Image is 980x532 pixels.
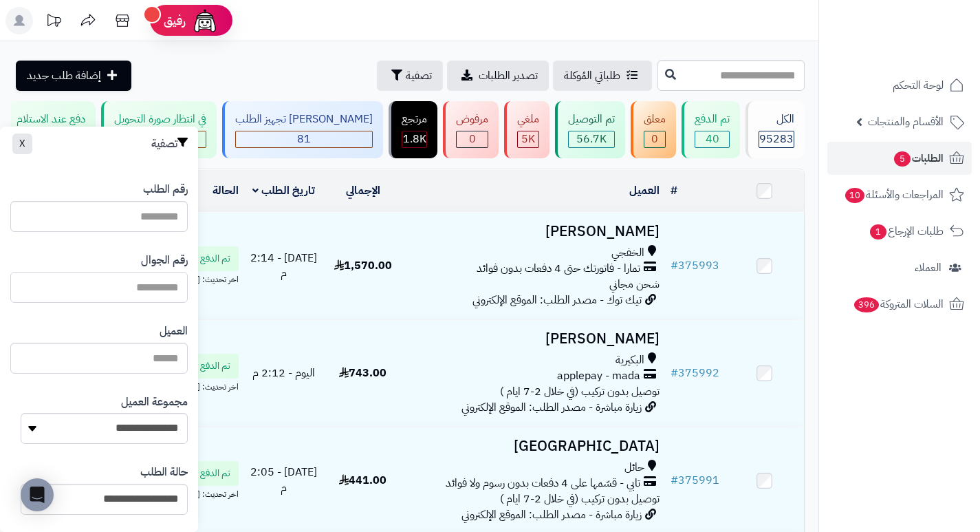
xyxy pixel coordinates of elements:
span: # [671,365,678,381]
span: تم الدفع [200,359,230,373]
span: 5 [893,151,911,167]
div: 40 [695,131,729,147]
span: 0 [469,131,476,147]
div: معلق [644,111,666,127]
div: دفع عند الاستلام [17,111,85,127]
label: رقم الجوال [141,253,188,268]
span: # [671,472,678,489]
img: logo-2.png [886,10,967,39]
span: طلباتي المُوكلة [564,67,620,84]
a: إضافة طلب جديد [16,61,131,91]
span: الأقسام والمنتجات [868,112,944,131]
div: 56707 [569,131,614,147]
div: 0 [644,131,665,147]
h3: [PERSON_NAME] [408,224,660,240]
span: السلات المتروكة [853,295,944,314]
a: تصدير الطلبات [447,61,549,91]
span: تابي - قسّمها على 4 دفعات بدون رسوم ولا فوائد [446,476,640,491]
span: إضافة طلب جديد [27,67,101,84]
span: X [19,136,25,151]
div: تم الدفع [695,111,730,127]
a: طلبات الإرجاع1 [827,215,972,248]
span: البكيرية [616,352,644,368]
a: لوحة التحكم [827,69,972,102]
button: تصفية [377,61,443,91]
div: مرفوض [456,111,488,127]
a: في انتظار صورة التحويل 0 [98,101,219,158]
span: المراجعات والأسئلة [844,185,944,204]
span: تصفية [406,67,432,84]
span: 743.00 [339,365,386,381]
span: طلبات الإرجاع [869,222,944,241]
button: X [12,134,32,154]
span: 40 [706,131,719,147]
span: الطلبات [893,149,944,168]
div: مرتجع [402,111,427,127]
div: Open Intercom Messenger [21,478,54,511]
a: العميل [629,182,660,199]
span: 396 [853,297,880,313]
div: ملغي [517,111,539,127]
h3: تصفية [151,137,188,151]
label: العميل [160,323,188,339]
span: 81 [297,131,311,147]
a: المراجعات والأسئلة10 [827,178,972,211]
span: الخفجي [611,245,644,261]
a: مرتجع 1.8K [386,101,440,158]
div: 81 [236,131,372,147]
span: 1.8K [403,131,426,147]
span: لوحة التحكم [893,76,944,95]
span: # [671,257,678,274]
div: 4978 [518,131,538,147]
div: الكل [759,111,794,127]
a: تم الدفع 40 [679,101,743,158]
span: 441.00 [339,472,386,489]
a: #375993 [671,257,719,274]
a: #375992 [671,365,719,381]
span: حائل [624,460,644,476]
h3: [PERSON_NAME] [408,331,660,347]
a: تحديثات المنصة [36,7,71,38]
span: اليوم - 2:12 م [252,365,315,381]
label: رقم الطلب [143,182,188,198]
span: 56.7K [576,131,607,147]
span: توصيل بدون تركيب (في خلال 2-7 ايام ) [500,491,660,507]
a: الطلبات5 [827,142,972,175]
span: تم الدفع [200,252,230,266]
div: [PERSON_NAME] تجهيز الطلب [235,111,373,127]
span: شحن مجاني [609,276,660,292]
span: زيارة مباشرة - مصدر الطلب: الموقع الإلكتروني [461,399,642,416]
a: الإجمالي [346,182,380,199]
a: تم التوصيل 56.7K [552,101,628,158]
span: تصدير الطلبات [479,67,538,84]
span: 1,570.00 [334,257,392,274]
img: ai-face.png [191,7,219,34]
a: ملغي 5K [501,101,552,158]
label: مجموعة العميل [121,394,188,410]
h3: [GEOGRAPHIC_DATA] [408,438,660,454]
a: طلباتي المُوكلة [553,61,652,91]
a: # [671,182,677,199]
span: [DATE] - 2:14 م [250,250,317,282]
a: #375991 [671,472,719,489]
a: السلات المتروكة396 [827,288,972,321]
span: تم الدفع [200,467,230,480]
span: 10 [845,187,865,204]
span: توصيل بدون تركيب (في خلال 2-7 ايام ) [500,383,660,400]
div: 0 [457,131,488,147]
div: في انتظار صورة التحويل [114,111,206,127]
span: 95283 [759,131,794,147]
span: 5K [521,131,535,147]
a: تاريخ الطلب [252,182,315,199]
a: العملاء [827,251,972,284]
a: الكل95283 [743,101,807,158]
a: الحالة [213,182,239,199]
span: [DATE] - 2:05 م [250,464,317,496]
div: 1813 [402,131,426,147]
span: زيارة مباشرة - مصدر الطلب: الموقع الإلكتروني [461,507,642,523]
a: معلق 0 [628,101,679,158]
div: تم التوصيل [568,111,615,127]
a: [PERSON_NAME] تجهيز الطلب 81 [219,101,386,158]
a: مرفوض 0 [440,101,501,158]
span: تمارا - فاتورتك حتى 4 دفعات بدون فوائد [477,261,640,277]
